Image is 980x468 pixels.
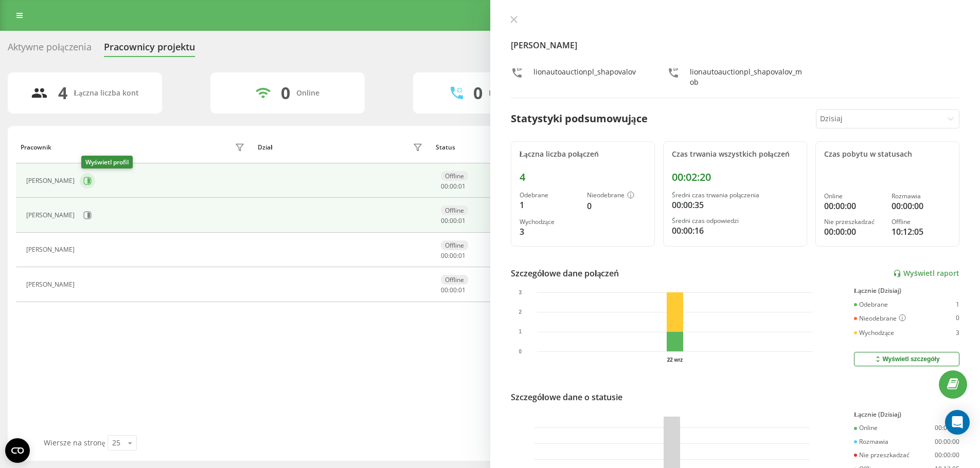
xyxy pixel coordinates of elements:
div: 4 [58,83,67,103]
div: Łączna liczba połączeń [520,150,646,159]
div: Online [296,89,319,98]
div: lionautoauctionpl_shapovalov [533,67,636,87]
div: 00:00:00 [935,452,959,459]
div: 3 [520,226,579,238]
text: 1 [519,329,522,335]
div: Szczegółowe dane o statusie [511,391,622,403]
div: Offline [892,218,951,226]
div: Średni czas odpowiedzi [672,217,798,224]
span: 01 [458,251,466,260]
div: Czas pobytu w statusach [824,150,951,159]
div: Wychodzące [520,218,579,226]
div: Rozmawia [854,438,888,445]
text: 3 [519,290,522,295]
div: [PERSON_NAME] [26,246,77,253]
div: Nie przeszkadzać [824,218,883,226]
text: 2 [519,309,522,315]
div: Odebrane [520,192,579,199]
div: Łącznie (Dzisiaj) [854,287,959,294]
div: Aktywne połączenia [8,42,92,58]
span: 00 [450,216,457,225]
div: 00:00:00 [824,200,883,212]
div: Online [824,193,883,200]
span: 01 [458,182,466,191]
div: Szczegółowe dane połączeń [511,267,619,279]
div: lionautoauctionpl_shapovalov_mob [690,67,803,87]
div: Nie przeszkadzać [854,452,910,459]
div: : : [441,217,466,224]
div: 00:02:20 [672,171,798,183]
div: Rozmawia [892,193,951,200]
div: 00:00:00 [935,438,959,445]
div: 10:12:05 [892,226,951,238]
div: Status [436,144,455,151]
div: 00:00:35 [672,199,798,211]
span: 01 [458,216,466,225]
h4: [PERSON_NAME] [511,39,960,51]
text: 0 [519,349,522,354]
div: Offline [441,275,468,285]
div: 0 [956,314,959,323]
div: Pracownicy projektu [104,42,195,58]
a: Wyświetl raport [893,269,959,278]
div: Nieodebrane [587,192,646,200]
span: 00 [441,216,448,225]
div: Offline [441,171,468,181]
span: 00 [450,182,457,191]
span: 00 [441,251,448,260]
span: 00 [441,182,448,191]
div: [PERSON_NAME] [26,212,77,219]
div: 0 [281,83,290,103]
div: Offline [441,240,468,250]
span: 01 [458,286,466,294]
span: Wiersze na stronę [44,438,105,447]
div: 4 [520,171,646,183]
div: Wyświetl profil [81,156,133,169]
div: Pracownik [21,144,51,151]
div: 0 [473,83,483,103]
div: [PERSON_NAME] [26,281,77,288]
div: : : [441,183,466,190]
div: Dział [258,144,272,151]
div: : : [441,287,466,294]
div: 3 [956,329,959,336]
div: : : [441,252,466,259]
span: 00 [441,286,448,294]
div: Czas trwania wszystkich połączeń [672,150,798,159]
div: Statystyki podsumowujące [511,111,648,126]
div: 00:00:00 [935,424,959,432]
div: Łącznie (Dzisiaj) [854,411,959,418]
div: Wyświetl szczegóły [874,355,939,363]
div: Online [854,424,878,432]
div: 1 [956,301,959,308]
div: Łączna liczba kont [74,89,138,98]
text: 22 wrz [667,357,683,363]
div: 00:00:00 [892,200,951,212]
div: 00:00:00 [824,226,883,238]
button: Wyświetl szczegóły [854,352,959,366]
div: 25 [112,438,120,448]
div: 00:00:16 [672,224,798,237]
button: Open CMP widget [5,438,30,463]
div: Nieodebrane [854,314,906,323]
span: 00 [450,286,457,294]
div: Rozmawiają [489,89,530,98]
div: Open Intercom Messenger [945,410,970,435]
div: [PERSON_NAME] [26,177,77,184]
span: 00 [450,251,457,260]
div: Offline [441,205,468,215]
div: Średni czas trwania połączenia [672,192,798,199]
div: 1 [520,199,579,211]
div: Odebrane [854,301,888,308]
div: Wychodzące [854,329,894,336]
div: 0 [587,200,646,212]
